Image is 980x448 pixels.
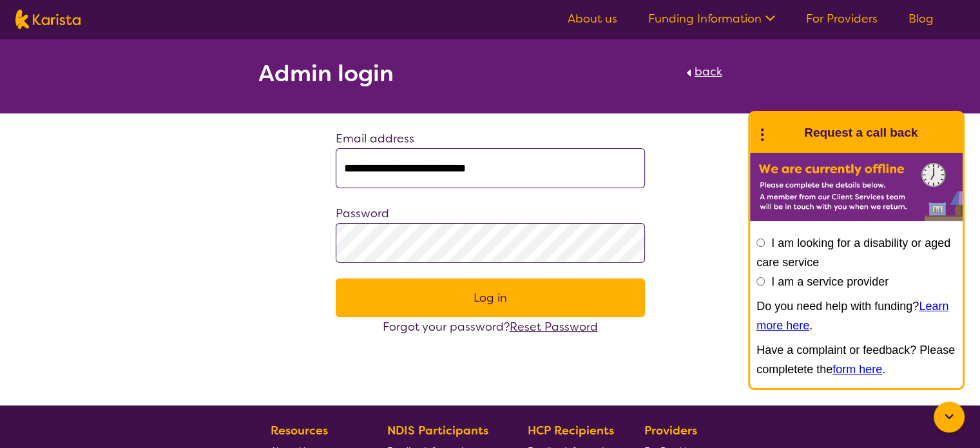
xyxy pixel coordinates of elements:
b: HCP Recipients [528,423,614,438]
button: Log in [336,278,645,317]
label: I am a service provider [771,275,889,288]
p: Have a complaint or feedback? Please completete the . [756,340,956,379]
label: I am looking for a disability or aged care service [756,237,950,269]
p: Do you need help with funding? . [756,297,956,335]
img: Karista logo [15,10,81,29]
a: back [683,62,722,90]
a: Blog [908,11,934,26]
b: Providers [644,423,697,438]
div: Forgot your password? [336,317,645,336]
b: NDIS Participants [387,423,488,438]
h1: Request a call back [804,123,918,142]
a: Funding Information [648,11,775,26]
a: For Providers [806,11,878,26]
a: Reset Password [510,319,598,335]
label: Password [336,206,389,221]
img: Karista [771,120,796,146]
span: back [695,64,722,79]
a: form here [832,363,882,376]
h2: Admin login [258,62,394,85]
label: Email address [336,131,414,146]
b: Resources [271,423,328,438]
img: Karista offline chat form to request call back [750,153,963,221]
a: About us [568,11,617,26]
